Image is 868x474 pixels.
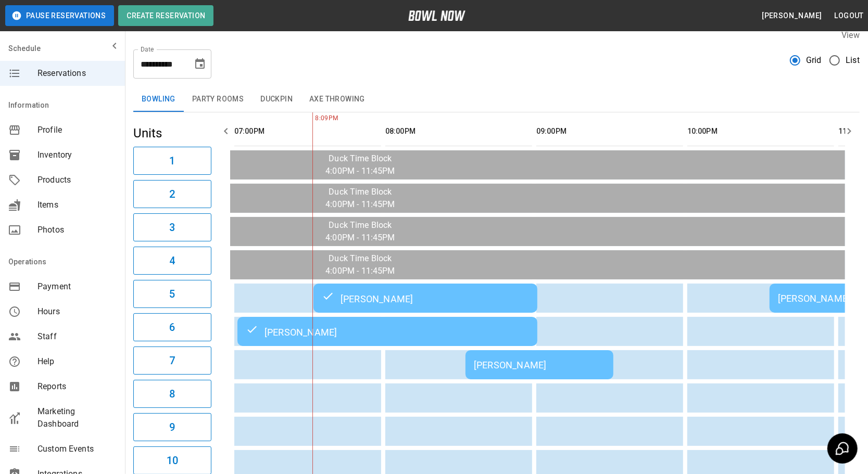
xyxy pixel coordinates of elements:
[312,113,315,124] span: 8:09PM
[133,87,860,112] div: inventory tabs
[133,280,211,308] button: 5
[806,54,822,67] span: Grid
[184,87,252,112] button: Party Rooms
[118,5,213,26] button: Create Reservation
[37,280,117,293] span: Payment
[252,87,301,112] button: Duckpin
[322,292,529,304] div: [PERSON_NAME]
[169,352,175,369] h6: 7
[133,313,211,341] button: 6
[37,124,117,136] span: Profile
[37,380,117,393] span: Reports
[169,186,175,202] h6: 2
[169,319,175,336] h6: 6
[841,30,860,40] label: View
[169,419,175,435] h6: 9
[169,219,175,236] h6: 3
[37,330,117,343] span: Staff
[133,380,211,408] button: 8
[37,443,117,455] span: Custom Events
[37,67,117,80] span: Reservations
[37,199,117,211] span: Items
[474,360,605,370] div: [PERSON_NAME]
[133,213,211,241] button: 3
[169,152,175,169] h6: 1
[169,286,175,302] h6: 5
[37,149,117,161] span: Inventory
[37,405,117,430] span: Marketing Dashboard
[37,305,117,318] span: Hours
[133,125,211,142] h5: Units
[408,10,466,21] img: logo
[301,87,373,112] button: Axe Throwing
[190,54,210,74] button: Choose date, selected date is Sep 26, 2025
[37,174,117,186] span: Products
[5,5,114,26] button: Pause Reservations
[133,147,211,175] button: 1
[133,87,184,112] button: Bowling
[169,386,175,402] h6: 8
[133,180,211,208] button: 2
[133,247,211,275] button: 4
[831,6,868,25] button: Logout
[133,413,211,441] button: 9
[246,325,529,338] div: [PERSON_NAME]
[169,252,175,269] h6: 4
[37,355,117,368] span: Help
[37,224,117,236] span: Photos
[167,452,178,469] h6: 10
[133,347,211,375] button: 7
[234,117,381,146] th: 07:00PM
[846,54,860,67] span: List
[758,6,826,25] button: [PERSON_NAME]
